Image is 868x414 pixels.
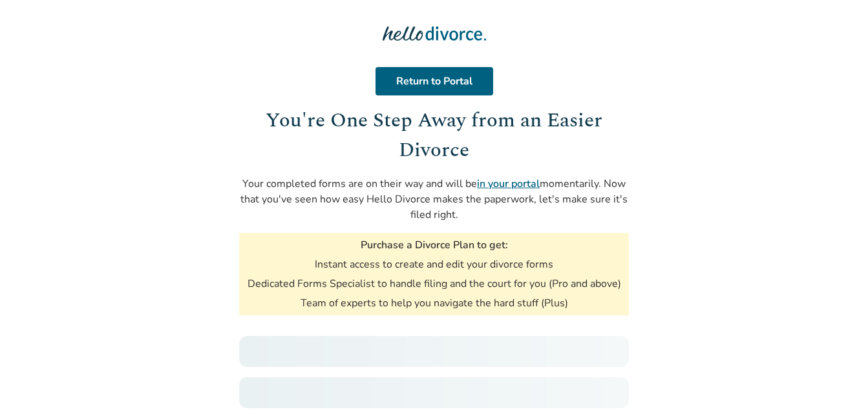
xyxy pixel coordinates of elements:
[239,176,629,222] p: Your completed forms are on their way and will be momentarily. Now that you've seen how easy Hell...
[376,67,493,95] a: Return to Portal
[361,238,508,252] h3: Purchase a Divorce Plan to get:
[477,177,540,191] a: in your portal
[248,277,621,291] li: Dedicated Forms Specialist to handle filing and the court for you (Pro and above)
[301,296,568,310] li: Team of experts to help you navigate the hard stuff (Plus)
[315,257,553,271] li: Instant access to create and edit your divorce forms
[239,106,629,166] h1: You're One Step Away from an Easier Divorce
[383,21,486,46] img: Hello Divorce Logo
